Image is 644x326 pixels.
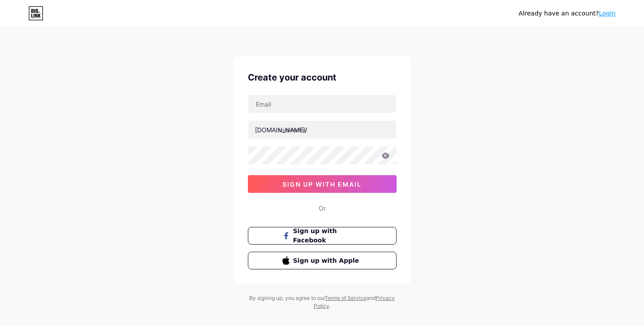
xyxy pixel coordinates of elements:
input: username [248,121,396,138]
div: Create your account [248,71,397,84]
a: Login [599,10,616,17]
button: sign up with email [248,175,397,193]
span: Sign up with Facebook [293,226,362,245]
div: [DOMAIN_NAME]/ [255,125,307,134]
button: Sign up with Facebook [248,227,397,245]
div: Or [319,203,326,213]
a: Terms of Service [325,295,366,301]
input: Email [248,95,396,113]
button: Sign up with Apple [248,252,397,269]
span: sign up with email [282,180,362,188]
div: Already have an account? [519,9,616,18]
div: By signing up, you agree to our and . [247,294,397,310]
span: Sign up with Apple [293,256,362,265]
